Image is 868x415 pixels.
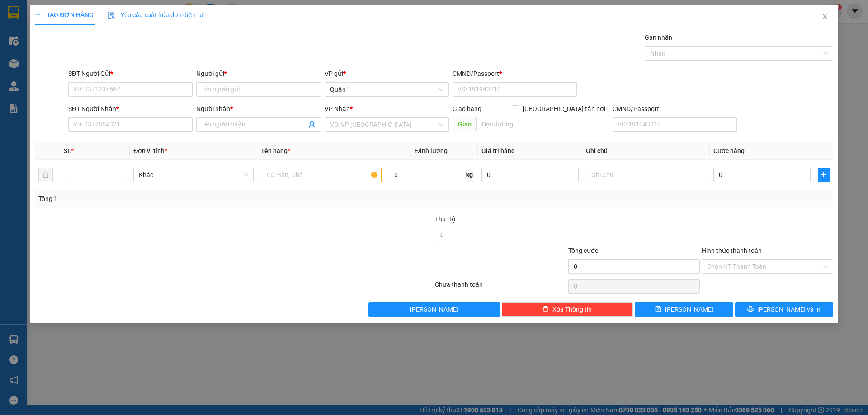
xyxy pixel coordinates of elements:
[818,168,830,182] button: plus
[465,168,474,182] span: kg
[582,142,710,160] th: Ghi chú
[542,306,549,313] span: delete
[139,168,248,182] span: Khác
[818,171,829,178] span: plus
[757,304,821,314] span: [PERSON_NAME] và In
[35,12,41,18] span: plus
[502,302,633,317] button: deleteXóa Thông tin
[261,147,290,154] span: Tên hàng
[368,302,500,317] button: [PERSON_NAME]
[645,34,672,41] label: Gán nhãn
[481,168,579,182] input: 0
[108,12,115,19] img: icon
[613,104,737,114] div: CMND/Passport
[68,104,193,114] div: SĐT Người Nhận
[325,105,350,112] span: VP Nhận
[35,11,94,19] span: TẠO ĐƠN HÀNG
[133,147,167,154] span: Đơn vị tính
[196,104,321,114] div: Người nhận
[476,117,609,131] input: Dọc đường
[453,105,481,112] span: Giao hàng
[481,147,515,154] span: Giá trị hàng
[330,83,443,96] span: Quận 1
[453,69,577,79] div: CMND/Passport
[64,147,71,154] span: SL
[196,69,321,79] div: Người gửi
[38,168,53,182] button: delete
[38,194,335,204] div: Tổng: 1
[747,306,754,313] span: printer
[68,69,193,79] div: SĐT Người Gửi
[261,168,381,182] input: VD: Bàn, Ghế
[821,13,829,20] span: close
[108,11,203,19] span: Yêu cầu xuất hóa đơn điện tử
[308,121,316,128] span: user-add
[702,247,762,254] label: Hình thức thanh toán
[735,302,833,317] button: printer[PERSON_NAME] và In
[453,117,476,131] span: Giao
[434,280,567,295] div: Chưa thanh toán
[812,5,838,30] button: Close
[655,306,661,313] span: save
[325,69,449,79] div: VP gửi
[713,147,745,154] span: Cước hàng
[635,302,733,317] button: save[PERSON_NAME]
[410,304,458,314] span: [PERSON_NAME]
[552,304,592,314] span: Xóa Thông tin
[665,304,713,314] span: [PERSON_NAME]
[519,104,609,114] span: [GEOGRAPHIC_DATA] tận nơi
[415,147,448,154] span: Định lượng
[568,247,598,254] span: Tổng cước
[586,168,706,182] input: Ghi Chú
[435,215,456,223] span: Thu Hộ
